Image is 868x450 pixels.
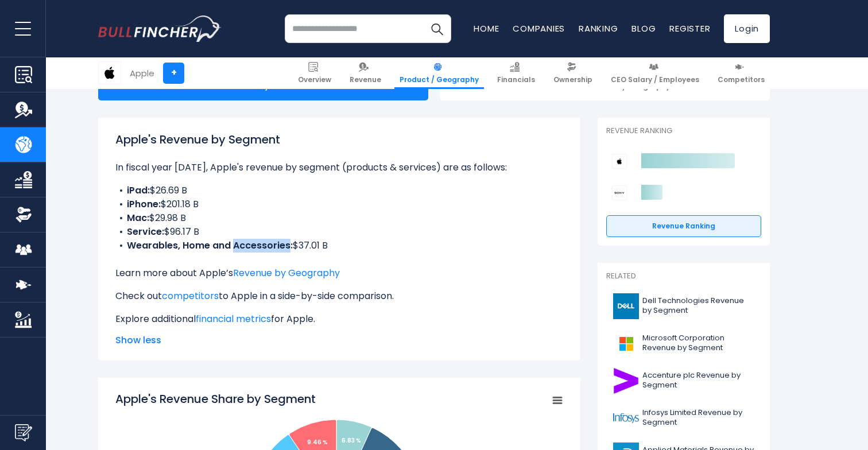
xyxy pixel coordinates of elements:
p: Check out to Apple in a side-by-side comparison. [115,289,563,303]
p: Related [606,271,761,281]
img: Apple competitors logo [612,154,627,169]
b: Mac: [127,211,149,224]
a: + [163,63,184,84]
a: Revenue [344,57,386,89]
a: Register [669,22,710,34]
b: iPad: [127,184,150,197]
button: Search [423,14,451,43]
span: Microsoft Corporation Revenue by Segment [642,333,754,353]
p: Revenue Ranking [606,126,761,136]
a: competitors [162,289,219,302]
a: Microsoft Corporation Revenue by Segment [606,328,761,359]
a: Competitors [712,57,770,89]
b: iPhone: [127,197,161,211]
b: Wearables, Home and Accessories: [127,239,293,252]
span: Show less [115,333,563,347]
a: Blog [631,22,656,34]
span: Dell Technologies Revenue by Segment [642,296,754,316]
h1: Apple's Revenue by Segment [115,131,563,148]
img: INFY logo [613,405,639,431]
a: Companies [513,22,565,34]
a: Product / Geography [394,57,484,89]
a: Login [724,14,770,43]
span: Financials [497,75,535,84]
a: CEO Salary / Employees [606,57,704,89]
span: Overview [298,75,331,84]
img: Ownership [15,206,32,223]
img: AAPL logo [99,62,121,84]
a: Revenue Ranking [606,215,761,237]
a: Go to homepage [98,15,222,42]
a: Ranking [579,22,618,34]
span: Accenture plc Revenue by Segment [642,371,754,390]
tspan: Apple's Revenue Share by Segment [115,391,316,407]
tspan: 6.83 % [342,436,361,445]
li: $29.98 B [115,211,563,225]
li: $201.18 B [115,197,563,211]
tspan: 9.46 % [307,438,328,447]
span: Product / Geography [400,75,479,84]
div: Apple [130,67,154,80]
img: bullfincher logo [98,15,222,42]
span: Ownership [553,75,592,84]
li: $26.69 B [115,184,563,197]
a: financial metrics [196,312,271,325]
span: Competitors [718,75,765,84]
span: Revenue [350,75,381,84]
img: ACN logo [613,368,639,394]
li: $37.01 B [115,239,563,253]
b: Service: [127,225,164,238]
p: In fiscal year [DATE], Apple's revenue by segment (products & services) are as follows: [115,161,563,174]
a: Dell Technologies Revenue by Segment [606,290,761,322]
li: $96.17 B [115,225,563,239]
a: Financials [492,57,540,89]
span: CEO Salary / Employees [611,75,699,84]
a: Revenue by Geography [233,266,340,280]
p: Explore additional for Apple. [115,312,563,326]
a: Infosys Limited Revenue by Segment [606,402,761,434]
img: MSFT logo [613,331,639,356]
p: Learn more about Apple’s [115,266,563,280]
a: Ownership [548,57,598,89]
a: Home [474,22,499,34]
a: Accenture plc Revenue by Segment [606,365,761,397]
span: Infosys Limited Revenue by Segment [642,408,754,428]
a: Overview [293,57,336,89]
img: Sony Group Corporation competitors logo [612,185,627,200]
img: DELL logo [613,293,639,319]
